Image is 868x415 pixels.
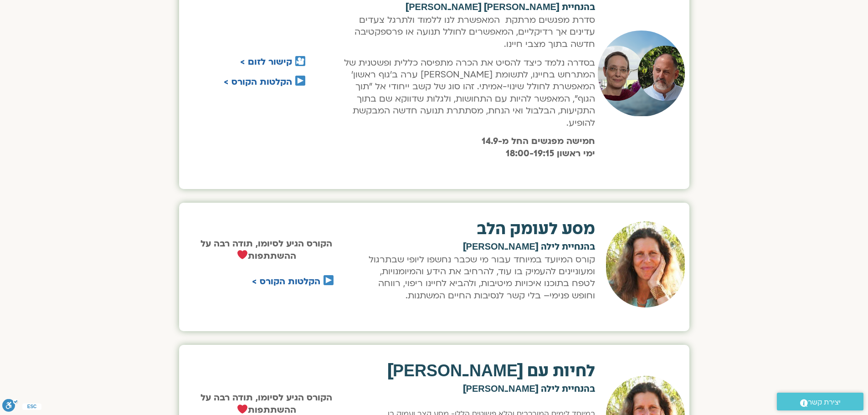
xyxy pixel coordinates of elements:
p: קורס המיועד במיוחד עבור מי שכבר נחשפו ליופי שבתרגול ומעוניינים להעמיק בו עוד, להרחיב את הידע והמי... [366,254,595,302]
img: ❤ [237,250,247,260]
img: ❤ [237,404,247,414]
h2: לחיות עם [PERSON_NAME] [366,363,595,379]
img: לילה קמחי [606,221,684,307]
a: קישור לזום > [240,56,292,68]
strong: הקורס הגיע לסיומו, תודה רבה על ההשתתפות [200,238,332,262]
a: יצירת קשר [777,393,863,410]
a: הקלטות הקורס > [224,76,292,88]
img: ▶️ [324,275,334,285]
b: חמישה מפגשים החל מ-14.9 ימי ראשון 18:00-19:15 [482,135,595,159]
h2: בהנחיית [PERSON_NAME] [PERSON_NAME] [338,3,595,12]
h2: בהנחיית לילה [PERSON_NAME] [366,242,595,251]
p: סדרת מפגשים מרתקת המאפשרת לנו ללמוד ולתרגל צעדים עדינים אך רדיקליים, המאפשרים לחולל תנועה או פרספ... [338,14,595,50]
span: יצירת קשר [808,396,841,409]
img: 🎦 [295,56,305,66]
img: ▶️ [295,76,305,86]
h2: בהנחיית לילה [PERSON_NAME] [366,384,595,394]
h2: מסע לעומק הלב [366,221,595,237]
a: הקלטות הקורס > [252,276,320,287]
p: בסדרה נלמד כיצד להסיט את הכרה מתפיסה כללית ופשטנית של המתרחש בחיינו, לתשומת [PERSON_NAME] ערה ב'ג... [338,57,595,129]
